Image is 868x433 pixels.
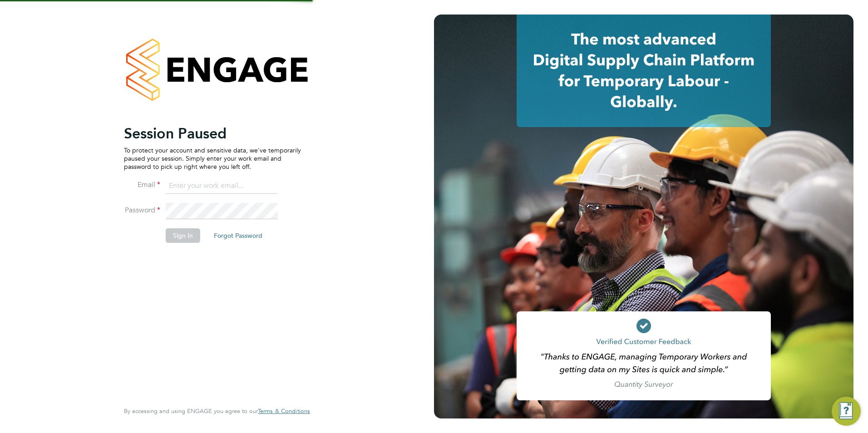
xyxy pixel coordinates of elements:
button: Sign In [166,228,200,243]
h2: Session Paused [124,124,301,143]
a: Terms & Conditions [258,408,310,415]
span: By accessing and using ENGAGE you agree to our [124,407,310,415]
button: Forgot Password [207,228,270,243]
label: Password [124,206,160,215]
label: Email [124,180,160,190]
input: Enter your work email... [166,178,278,194]
button: Engage Resource Center [832,397,861,426]
p: To protect your account and sensitive data, we've temporarily paused your session. Simply enter y... [124,146,301,171]
span: Terms & Conditions [258,407,310,415]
